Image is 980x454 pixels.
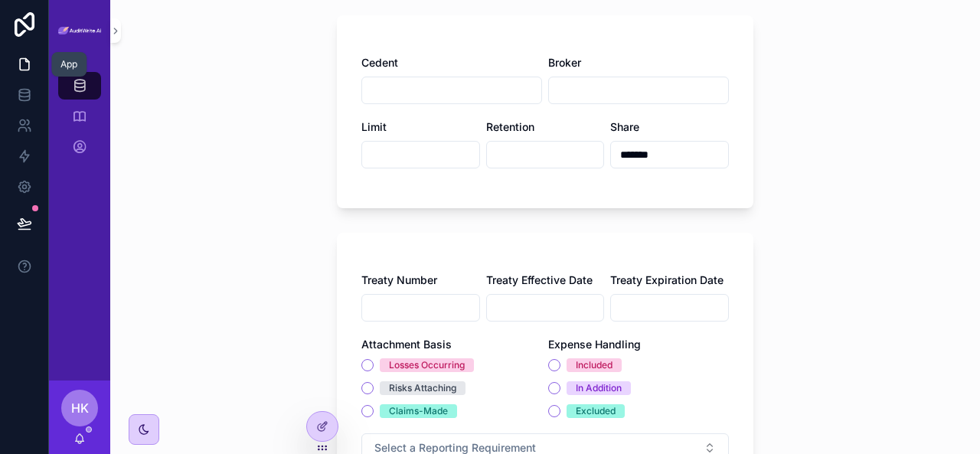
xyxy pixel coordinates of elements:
[486,120,534,133] span: Retention
[548,338,641,351] span: Expense Handling
[60,58,77,70] div: App
[361,56,398,69] span: Cedent
[389,381,456,395] div: Risks Attaching
[486,273,593,286] span: Treaty Effective Date
[610,120,639,133] span: Share
[49,61,110,181] div: scrollable content
[58,27,101,35] img: App logo
[361,338,452,351] span: Attachment Basis
[361,273,437,286] span: Treaty Number
[576,381,622,395] div: In Addition
[576,358,612,372] div: Included
[576,404,616,418] div: Excluded
[361,120,387,133] span: Limit
[548,56,581,69] span: Broker
[610,273,724,286] span: Treaty Expiration Date
[389,358,465,372] div: Losses Occurring
[71,399,89,417] span: HK
[389,404,448,418] div: Claims-Made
